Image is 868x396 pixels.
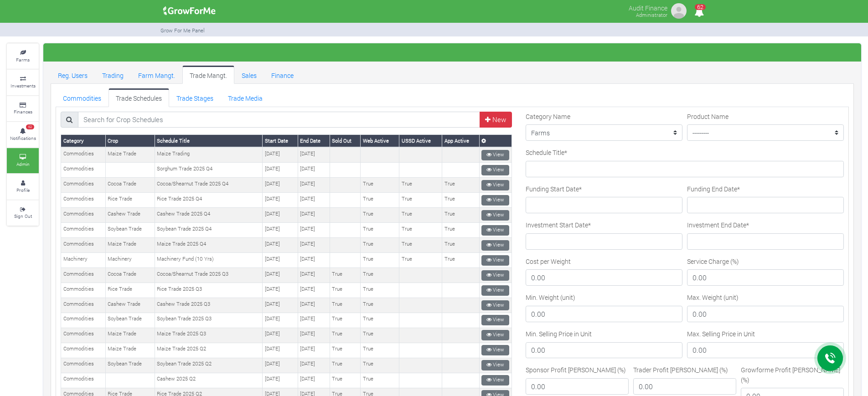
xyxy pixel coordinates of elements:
[442,208,479,223] td: True
[687,112,728,121] label: Product Name
[687,184,740,194] label: Funding End Date
[263,147,298,162] td: [DATE]
[361,358,399,373] td: True
[51,66,95,84] a: Reg. Users
[105,147,155,162] td: Maize Trade
[16,187,30,193] small: Profile
[155,163,262,178] td: Sorghum Trade 2025 Q4
[481,180,509,190] a: View
[741,365,844,384] label: Growforme Profit [PERSON_NAME] (%)
[263,253,298,268] td: [DATE]
[56,88,108,107] a: Commodities
[526,220,591,230] label: Investment Start Date
[221,88,270,107] a: Trade Media
[105,253,155,268] td: Machinery
[263,193,298,208] td: [DATE]
[442,253,479,268] td: True
[481,375,509,386] a: View
[442,178,479,193] td: True
[105,178,155,193] td: Cocoa Trade
[330,283,360,298] td: True
[298,178,330,193] td: [DATE]
[105,135,155,147] th: Crop
[298,147,330,162] td: [DATE]
[263,268,298,283] td: [DATE]
[298,268,330,283] td: [DATE]
[61,313,106,328] td: Commodities
[263,358,298,373] td: [DATE]
[361,283,399,298] td: True
[95,66,131,84] a: Trading
[169,88,221,107] a: Trade Stages
[298,313,330,328] td: [DATE]
[690,2,708,22] i: Notifications
[399,208,442,223] td: True
[10,82,36,89] small: Investments
[399,253,442,268] td: True
[399,178,442,193] td: True
[160,27,205,34] small: Grow For Me Panel
[7,44,39,69] a: Farms
[155,343,262,358] td: Maize Trade 2025 Q2
[361,268,399,283] td: True
[298,238,330,253] td: [DATE]
[155,208,262,223] td: Cashew Trade 2025 Q4
[26,124,34,130] span: 62
[361,238,399,253] td: True
[61,298,106,313] td: Commodities
[330,373,360,388] td: True
[481,300,509,311] a: View
[14,108,32,115] small: Finances
[695,4,706,10] span: 62
[330,135,360,147] th: Sold Out
[14,213,32,219] small: Sign Out
[234,66,264,84] a: Sales
[330,343,360,358] td: True
[636,11,667,18] small: Administrator
[442,238,479,253] td: True
[442,135,479,147] th: App Active
[105,268,155,283] td: Cocoa Trade
[361,313,399,328] td: True
[61,223,106,238] td: Commodities
[61,193,106,208] td: Commodities
[155,223,262,238] td: Soybean Trade 2025 Q4
[16,57,30,63] small: Farms
[526,148,567,157] label: Schedule Title
[78,112,480,128] input: Search for Crop Schedules
[61,135,106,147] th: Category
[399,223,442,238] td: True
[182,66,234,84] a: Trade Mangt.
[155,313,262,328] td: Soybean Trade 2025 Q3
[131,66,182,84] a: Farm Mangt.
[61,373,106,388] td: Commodities
[442,223,479,238] td: True
[481,150,509,160] a: View
[399,135,442,147] th: USSD Active
[526,293,575,302] label: Min. Weight (unit)
[670,2,688,20] img: growforme image
[526,257,571,266] label: Cost per Weight
[155,268,262,283] td: Cocoa/Shearnut Trade 2025 Q3
[155,253,262,268] td: Machinery Fund (10 Yrs)
[105,298,155,313] td: Cashew Trade
[263,343,298,358] td: [DATE]
[361,135,399,147] th: Web Active
[155,147,262,162] td: Maize Trading
[105,193,155,208] td: Rice Trade
[105,208,155,223] td: Cashew Trade
[61,358,106,373] td: Commodities
[155,178,262,193] td: Cocoa/Shearnut Trade 2025 Q4
[330,268,360,283] td: True
[361,343,399,358] td: True
[298,163,330,178] td: [DATE]
[155,358,262,373] td: Soybean Trade 2025 Q2
[330,298,360,313] td: True
[481,240,509,251] a: View
[263,313,298,328] td: [DATE]
[298,135,330,147] th: End Date
[399,193,442,208] td: True
[687,293,739,302] label: Max. Weight (unit)
[61,147,106,162] td: Commodities
[690,9,708,17] a: 62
